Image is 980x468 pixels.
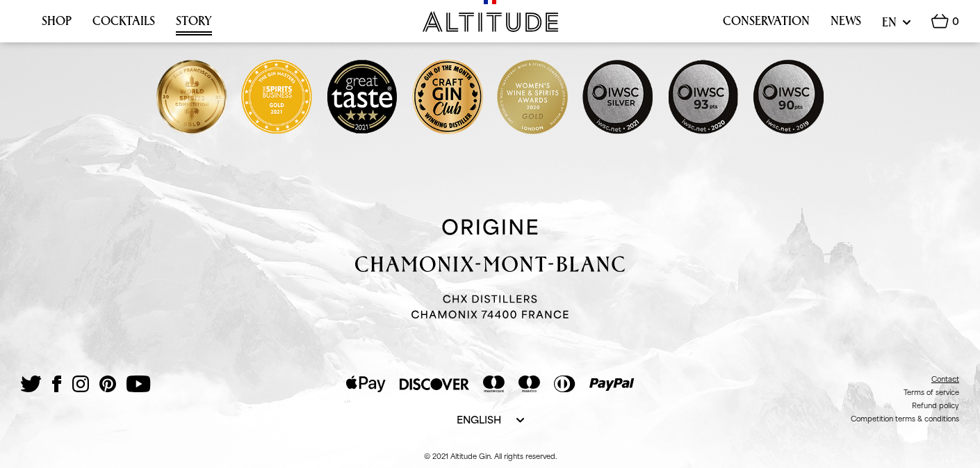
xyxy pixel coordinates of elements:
[931,375,959,383] a: Contact
[52,376,62,392] img: Facebook
[483,376,505,392] img: Mastercard
[904,388,959,396] a: Terms of service
[589,378,635,391] img: PayPal
[92,14,155,35] a: Cocktails
[72,376,89,392] img: Instagram
[518,376,540,392] img: Maestro
[156,45,824,150] img: Altitude Gin Awards
[42,14,72,35] a: Shop
[931,14,959,36] a: 0
[176,14,212,35] a: Story
[931,14,949,29] img: Basket
[21,376,42,392] img: Twitter
[126,376,151,392] img: YouTube
[831,14,861,35] a: News
[346,376,386,392] img: Apple Pay
[554,376,575,392] img: Diners Club
[912,401,959,410] a: Refund policy
[21,451,959,461] p: © 2021 Altitude Gin. All rights reserved.
[355,219,625,318] img: Translation missing: en.origin_alt
[851,414,959,423] a: Competition terms & conditions
[400,378,469,391] img: Discover
[99,376,116,392] img: Pinterest
[723,14,810,35] a: Conservation
[423,11,558,32] img: Altitude Gin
